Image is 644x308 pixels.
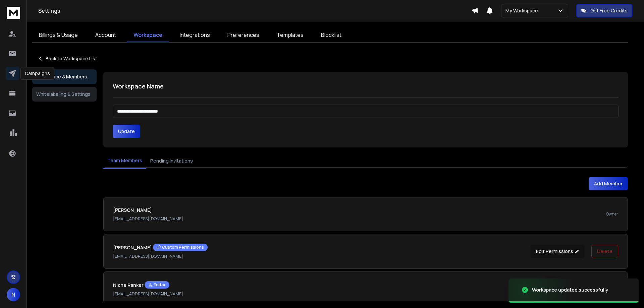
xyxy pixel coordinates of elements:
[173,28,217,42] a: Integrations
[32,28,85,42] a: Billings & Usage
[157,245,204,250] p: Custom Permissions
[113,254,208,259] p: [EMAIL_ADDRESS][DOMAIN_NAME]
[20,67,54,80] div: Campaigns
[148,282,166,288] p: Editor
[606,211,618,217] p: Owner
[89,28,123,42] a: Account
[32,52,103,65] button: Back to Workspace List
[127,28,169,42] a: Workspace
[314,28,348,42] a: Blocklist
[589,177,628,190] button: Add Member
[7,288,20,301] button: N
[103,153,146,169] button: Team Members
[113,81,619,91] h1: Workspace Name
[32,87,97,102] button: Whitelabeling & Settings
[576,4,632,17] button: Get Free Credits
[221,28,266,42] a: Preferences
[113,216,183,222] p: [EMAIL_ADDRESS][DOMAIN_NAME]
[46,55,97,62] p: Back to Workspace List
[38,7,472,15] h1: Settings
[113,281,183,289] h1: Niche Ranker
[532,287,608,293] div: Workspace updated successfully
[113,207,183,213] h1: [PERSON_NAME]
[146,153,197,168] button: Pending Invitations
[113,291,183,297] p: [EMAIL_ADDRESS][DOMAIN_NAME]
[113,125,140,138] button: Update
[505,7,541,14] p: My Workspace
[32,69,97,84] button: Workspace & Members
[590,7,628,14] p: Get Free Credits
[531,245,585,258] button: Edit Permissions
[270,28,310,42] a: Templates
[113,244,208,251] h1: [PERSON_NAME]
[38,55,97,62] a: Back to Workspace List
[591,245,618,258] button: Delete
